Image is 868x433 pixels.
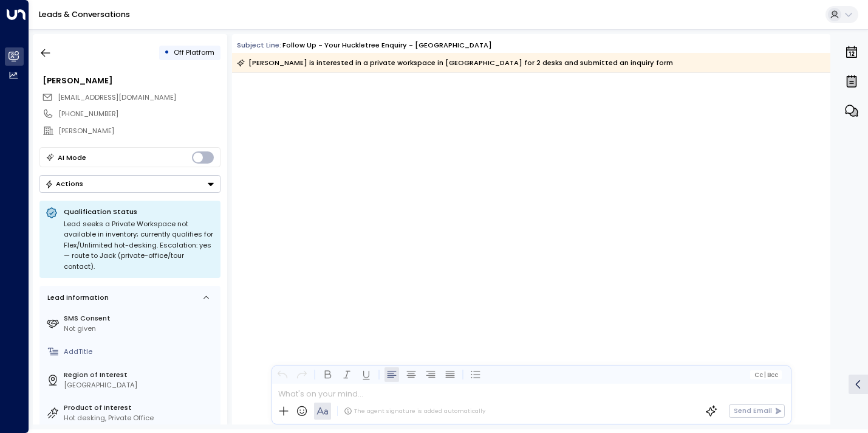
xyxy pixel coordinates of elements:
div: Not given [64,324,216,334]
div: AddTitle [64,347,216,357]
a: Leads & Conversations [39,9,130,19]
label: SMS Consent [64,313,216,324]
div: [PHONE_NUMBER] [58,109,220,119]
span: Off Platform [174,47,214,57]
button: Undo [275,367,289,382]
span: nikgiuliani@gmail.com [58,92,176,103]
div: Actions [45,179,83,188]
div: Lead seeks a Private Workspace not available in inventory; currently qualifies for Flex/Unlimited... [64,219,214,272]
div: [GEOGRAPHIC_DATA] [64,380,216,390]
div: Hot desking, Private Office [64,413,216,423]
div: [PERSON_NAME] [58,126,220,136]
div: AI Mode [58,151,86,164]
span: | [764,372,765,378]
div: Lead Information [44,293,109,303]
p: Qualification Status [64,207,214,216]
button: Actions [39,175,220,193]
span: [EMAIL_ADDRESS][DOMAIN_NAME] [58,92,176,102]
span: Cc Bcc [754,372,777,378]
div: [PERSON_NAME] [43,75,220,86]
div: Follow up - Your Huckletree Enquiry - [GEOGRAPHIC_DATA] [282,40,492,50]
span: Subject Line: [237,40,281,50]
div: • [164,44,169,61]
div: Button group with a nested menu [39,175,220,193]
div: The agent signature is added automatically [344,407,485,415]
label: Region of Interest [64,370,216,380]
div: [PERSON_NAME] is interested in a private workspace in [GEOGRAPHIC_DATA] for 2 desks and submitted... [237,57,673,69]
button: Cc|Bcc [750,370,782,379]
label: Product of Interest [64,403,216,413]
button: Redo [294,367,309,382]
